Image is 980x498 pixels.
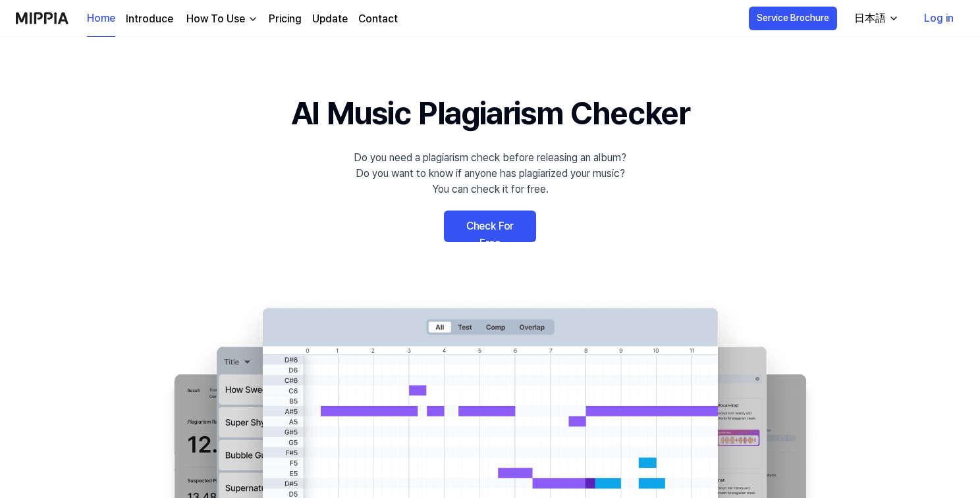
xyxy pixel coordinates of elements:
[269,11,302,27] a: Pricing
[354,150,626,197] div: Do you need a plagiarism check before releasing an album? Do you want to know if anyone has plagi...
[87,1,115,37] a: Home
[291,89,690,137] h1: AI Music Plagiarism Checker
[248,14,258,24] img: down
[444,211,536,242] a: Check For Free
[312,11,348,27] a: Update
[749,7,837,30] button: Service Brochure
[852,11,888,26] div: 日本語
[184,11,258,27] button: How To Use
[358,11,398,27] a: Contact
[126,11,173,27] a: Introduce
[844,5,907,32] button: 日本語
[184,11,248,27] div: How To Use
